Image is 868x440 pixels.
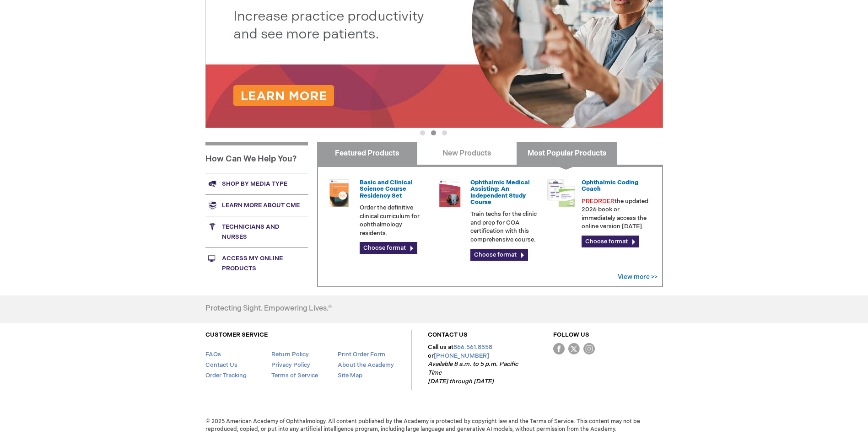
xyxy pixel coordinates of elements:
[338,351,385,358] a: Print Order Form
[420,130,425,135] button: 1 of 3
[205,247,308,279] a: Access My Online Products
[205,372,247,379] a: Order Tracking
[553,331,589,338] a: FOLLOW US
[317,142,417,165] a: Featured Products
[517,142,617,165] a: Most Popular Products
[205,331,268,338] a: CUSTOMER SERVICE
[360,242,417,254] a: Choose format
[325,179,353,207] img: 02850963u_47.png
[582,179,638,193] a: Ophthalmic Coding Coach
[436,179,464,207] img: 0219007u_51.png
[470,179,530,206] a: Ophthalmic Medical Assisting: An Independent Study Course
[547,179,575,207] img: CODNGU.png
[338,361,394,369] a: About the Academy
[453,343,492,351] a: 866.561.8558
[360,204,429,237] p: Order the definitive clinical curriculum for ophthalmology residents.
[205,361,237,369] a: Contact Us
[568,343,580,354] img: Twitter
[470,249,528,261] a: Choose format
[271,372,318,379] a: Terms of Service
[417,142,517,165] a: New Products
[582,198,615,205] font: PREORDER
[199,418,670,433] span: © 2025 American Academy of Ophthalmology. All content published by the Academy is protected by co...
[271,361,310,369] a: Privacy Policy
[428,343,521,386] p: Call us at or
[428,360,518,385] em: Available 8 a.m. to 5 p.m. Pacific Time [DATE] through [DATE]
[338,372,362,379] a: Site Map
[360,179,413,199] a: Basic and Clinical Science Course Residency Set
[205,305,332,313] h4: Protecting Sight. Empowering Lives.®
[470,210,540,244] p: Train techs for the clinic and prep for COA certification with this comprehensive course.
[583,343,595,354] img: instagram
[205,173,308,194] a: Shop by media type
[428,331,468,338] a: CONTACT US
[205,216,308,247] a: Technicians and nurses
[582,197,651,231] p: the updated 2026 book or immediately access the online version [DATE].
[271,351,309,358] a: Return Policy
[553,343,565,354] img: Facebook
[582,236,639,247] a: Choose format
[434,352,489,360] a: [PHONE_NUMBER]
[205,351,221,358] a: FAQs
[205,142,308,173] h1: How Can We Help You?
[205,194,308,216] a: Learn more about CME
[442,130,447,135] button: 3 of 3
[431,130,436,135] button: 2 of 3
[618,273,658,281] a: View more >>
